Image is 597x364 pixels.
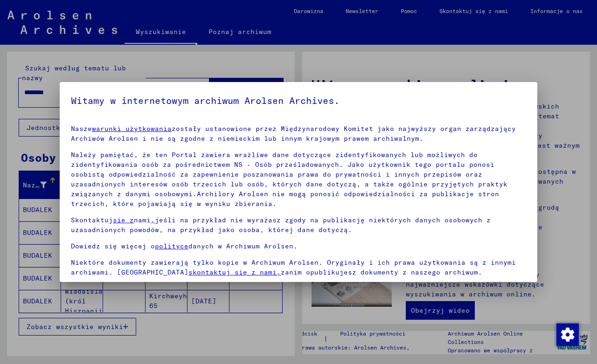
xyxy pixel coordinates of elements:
[71,150,526,209] p: Należy pamiętać, że ten Portal zawiera wrażliwe dane dotyczące zidentyfikowanych lub możliwych do...
[155,242,188,250] a: polityce
[556,323,579,346] img: Zmiana zgody
[71,215,526,235] p: Skontaktuj nami jeśli na przykład nie wyrażasz zgody na publikację niektórych danych osobowych z ...
[556,323,578,345] div: Zmiana zgody
[71,124,526,144] p: Nasze zostały ustanowione przez Międzynarodowy Komitet jako najwyższy organ zarządzający Archiwów...
[113,216,134,224] a: się z
[92,124,172,133] a: warunki użytkowania
[151,216,155,224] a: ,
[71,93,526,108] h5: Witamy w internetowym archiwum Arolsen Archives.
[71,241,526,251] p: Dowiedz się więcej o danych w Archiwum Arolsen.
[188,268,281,276] a: skontaktuj się z nami,
[71,258,526,277] p: Niektóre dokumenty zawierają tylko kopie w Archiwum Arolsen. Oryginały i ich prawa użytkowania są...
